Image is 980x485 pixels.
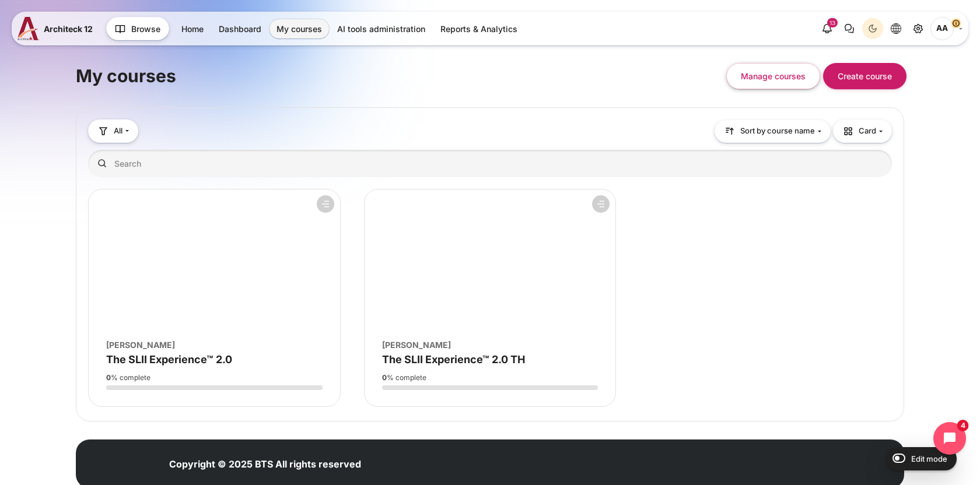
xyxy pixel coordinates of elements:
[715,120,831,143] button: Sorting drop-down menu
[88,120,892,180] div: Course overview controls
[106,373,111,382] strong: 0
[833,120,892,143] button: Display drop-down menu
[382,372,598,383] div: % complete
[76,107,904,421] section: Course overview
[212,19,268,38] a: Dashboard
[817,18,838,39] div: Show notification window with 13 new notifications
[131,23,160,35] span: Browse
[76,34,904,421] section: Content
[174,19,211,38] a: Home
[44,23,93,35] span: Architeck 12
[823,63,907,89] button: Create course
[330,19,432,38] a: AI tools administration
[930,17,954,40] span: Aum Aum
[106,17,169,40] button: Browse
[17,17,97,40] a: A12 A12 Architeck 12
[842,125,876,137] span: Card
[106,339,323,351] div: [PERSON_NAME]
[114,125,123,137] span: All
[382,373,387,382] strong: 0
[433,19,524,38] a: Reports & Analytics
[885,18,907,39] button: Languages
[17,17,39,40] img: A12
[169,458,361,470] strong: Copyright © 2025 BTS All rights reserved
[106,353,232,365] a: The SLII Experience™ 2.0
[76,65,176,87] h1: My courses
[740,125,815,137] span: Sort by course name
[382,353,525,365] a: The SLII Experience™ 2.0 TH
[88,120,138,142] button: Grouping drop-down menu
[88,150,892,177] input: Search
[269,19,329,38] a: My courses
[839,18,860,39] button: There are 0 unread conversations
[930,17,963,40] a: User menu
[908,18,929,39] a: Site administration
[864,20,881,37] div: Dark Mode
[382,339,598,351] div: [PERSON_NAME]
[827,18,838,27] div: 13
[726,63,820,89] button: Manage courses
[862,18,883,39] button: Light Mode Dark Mode
[911,454,947,463] span: Edit mode
[106,372,323,383] div: % complete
